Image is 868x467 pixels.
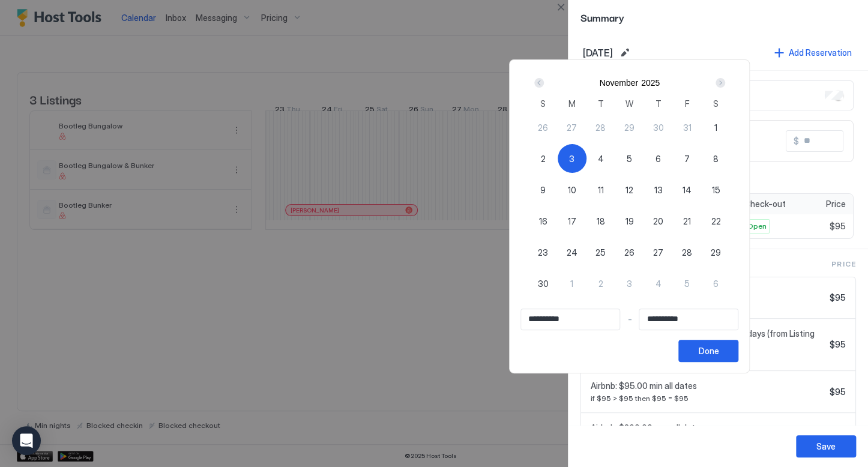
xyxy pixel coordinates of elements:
[682,246,692,259] span: 28
[599,78,638,88] button: November
[586,269,615,298] button: 2
[672,269,701,298] button: 5
[643,175,672,204] button: 13
[653,215,663,227] span: 20
[541,152,546,165] span: 2
[701,269,730,298] button: 6
[684,97,689,110] span: F
[625,184,633,196] span: 12
[615,206,644,235] button: 19
[12,426,41,455] div: Open Intercom Messenger
[711,246,721,259] span: 29
[701,175,730,204] button: 15
[713,152,719,165] span: 8
[567,246,577,259] span: 24
[683,215,691,227] span: 21
[586,144,615,173] button: 4
[538,246,548,259] span: 23
[598,277,603,290] span: 2
[701,144,730,173] button: 8
[540,97,546,110] span: S
[615,144,644,173] button: 5
[558,113,586,142] button: 27
[654,184,662,196] span: 13
[538,121,548,134] span: 26
[529,175,558,204] button: 9
[570,277,573,290] span: 1
[586,175,615,204] button: 11
[567,121,577,134] span: 27
[529,269,558,298] button: 30
[529,238,558,267] button: 23
[701,113,730,142] button: 1
[639,309,738,330] input: Input Field
[539,215,547,227] span: 16
[586,206,615,235] button: 18
[672,175,701,204] button: 14
[672,238,701,267] button: 28
[698,345,719,357] div: Done
[558,175,586,204] button: 10
[529,144,558,173] button: 2
[529,113,558,142] button: 26
[529,206,558,235] button: 16
[597,215,605,227] span: 18
[586,113,615,142] button: 28
[672,113,701,142] button: 31
[683,121,691,134] span: 31
[701,206,730,235] button: 22
[653,121,663,134] span: 30
[672,144,701,173] button: 7
[655,97,661,110] span: T
[711,184,720,196] span: 15
[627,277,632,290] span: 3
[713,277,719,290] span: 6
[595,246,606,259] span: 25
[598,184,604,196] span: 11
[643,144,672,173] button: 6
[615,238,644,267] button: 26
[683,184,692,196] span: 14
[656,152,661,165] span: 6
[558,206,586,235] button: 17
[598,97,604,110] span: T
[655,277,661,290] span: 4
[672,206,701,235] button: 21
[624,121,634,134] span: 29
[540,184,546,196] span: 9
[598,152,604,165] span: 4
[624,246,634,259] span: 26
[558,144,586,173] button: 3
[701,238,730,267] button: 29
[711,215,720,227] span: 22
[568,97,576,110] span: M
[595,121,606,134] span: 28
[586,238,615,267] button: 25
[615,269,644,298] button: 3
[641,78,660,88] button: 2025
[643,206,672,235] button: 20
[558,238,586,267] button: 24
[627,152,632,165] span: 5
[643,113,672,142] button: 30
[643,269,672,298] button: 4
[615,113,644,142] button: 29
[678,340,738,362] button: Done
[684,152,690,165] span: 7
[569,152,574,165] span: 3
[568,215,576,227] span: 17
[625,97,633,110] span: W
[643,238,672,267] button: 27
[558,269,586,298] button: 1
[532,76,548,90] button: Prev
[714,121,717,134] span: 1
[615,175,644,204] button: 12
[521,309,619,330] input: Input Field
[568,184,576,196] span: 10
[625,215,634,227] span: 19
[627,314,631,325] span: -
[538,277,549,290] span: 30
[713,97,719,110] span: S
